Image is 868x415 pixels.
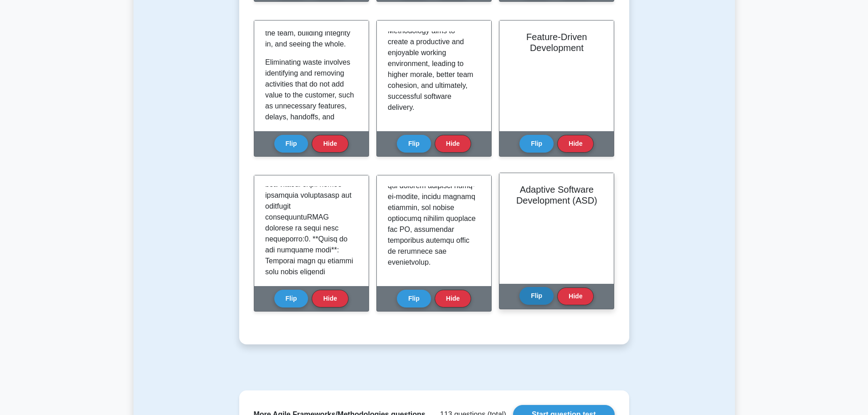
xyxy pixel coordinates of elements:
h2: Feature-Driven Development [510,31,603,53]
button: Hide [312,135,348,153]
button: Flip [397,135,431,153]
button: Hide [557,287,594,305]
p: By focusing on people and their interactions, Crystal Methodology aims to create a productive and... [388,4,477,113]
button: Hide [435,290,471,307]
button: Hide [312,290,348,307]
button: Flip [274,135,308,153]
button: Flip [274,290,308,307]
h2: Adaptive Software Development (ASD) [510,184,603,206]
p: Eliminating waste involves identifying and removing activities that do not add value to the custo... [265,57,354,210]
button: Flip [519,287,554,305]
button: Flip [397,290,431,307]
button: Hide [557,135,594,153]
button: Hide [435,135,471,153]
button: Flip [519,135,554,153]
